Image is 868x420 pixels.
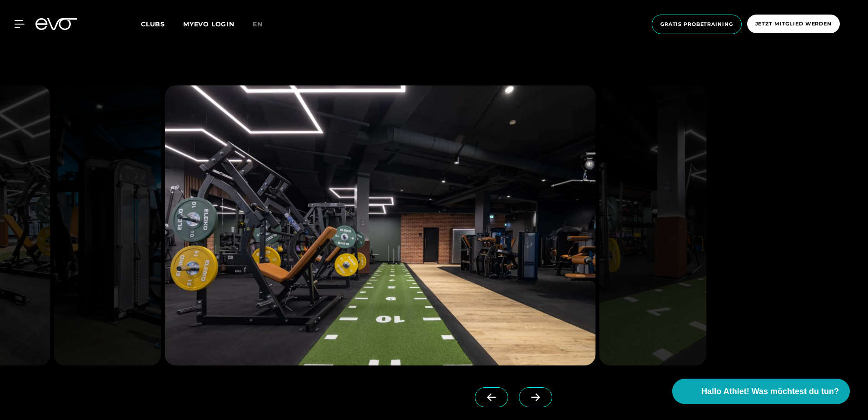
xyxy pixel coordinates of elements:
span: Jetzt Mitglied werden [755,20,832,28]
a: en [253,19,274,30]
a: Jetzt Mitglied werden [744,15,843,34]
span: Hallo Athlet! Was möchtest du tun? [701,385,839,398]
a: MYEVO LOGIN [183,20,234,28]
a: Gratis Probetraining [649,15,744,34]
img: evofitness [599,85,707,365]
img: evofitness [54,85,161,365]
img: evofitness [165,85,595,365]
span: Gratis Probetraining [660,20,733,28]
span: en [253,20,263,28]
button: Hallo Athlet! Was möchtest du tun? [672,379,850,404]
a: Clubs [141,20,183,28]
span: Clubs [141,20,165,28]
